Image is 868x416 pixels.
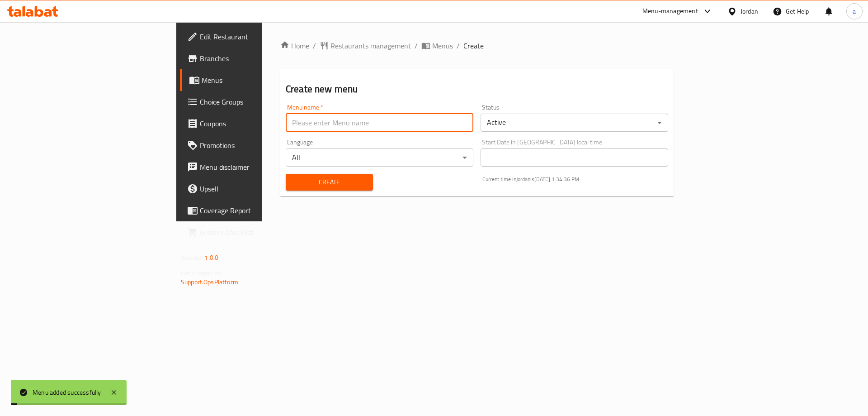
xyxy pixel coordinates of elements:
[286,174,373,191] button: Create
[741,6,758,16] div: Jordan
[415,40,418,51] li: /
[432,40,453,51] span: Menus
[853,6,856,16] span: a
[200,118,314,129] span: Coupons
[200,140,314,151] span: Promotions
[200,53,314,64] span: Branches
[280,40,674,51] nav: breadcrumb
[200,96,314,107] span: Choice Groups
[180,156,321,178] a: Menu disclaimer
[180,26,321,48] a: Edit Restaurant
[200,162,314,172] span: Menu disclaimer
[33,387,101,397] div: Menu added successfully
[200,183,314,194] span: Upsell
[320,40,411,51] a: Restaurants management
[293,177,366,188] span: Create
[181,252,203,263] span: Version:
[482,175,668,183] p: Current time in Jordan is [DATE] 1:34:36 PM
[180,200,321,221] a: Coverage Report
[642,6,698,17] div: Menu-management
[180,134,321,156] a: Promotions
[180,69,321,91] a: Menus
[421,40,453,51] a: Menus
[481,114,668,132] div: Active
[180,91,321,113] a: Choice Groups
[181,276,238,288] a: Support.OpsPlatform
[202,75,314,86] span: Menus
[204,252,218,263] span: 1.0.0
[463,40,484,51] span: Create
[457,40,460,51] li: /
[180,221,321,243] a: Grocery Checklist
[286,114,473,132] input: Please enter Menu name
[200,31,314,42] span: Edit Restaurant
[180,48,321,69] a: Branches
[200,227,314,238] span: Grocery Checklist
[200,205,314,216] span: Coverage Report
[181,267,222,279] span: Get support on:
[286,82,668,96] h2: Create new menu
[286,148,473,167] div: All
[330,40,411,51] span: Restaurants management
[180,113,321,134] a: Coupons
[180,178,321,200] a: Upsell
